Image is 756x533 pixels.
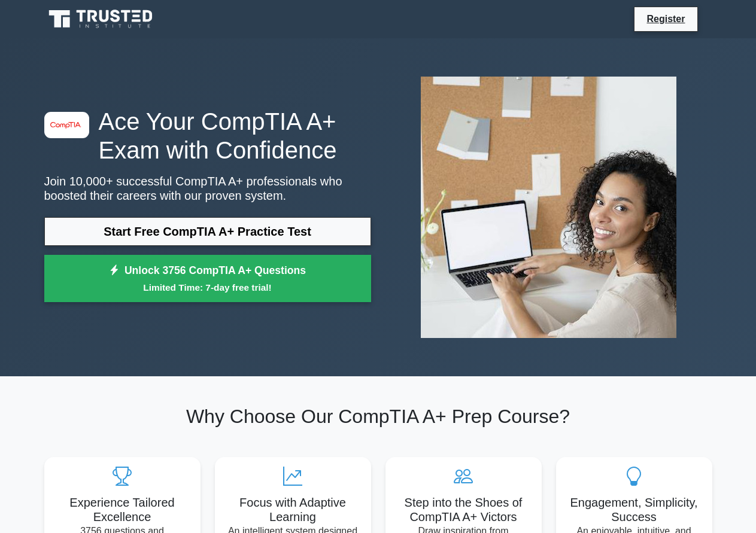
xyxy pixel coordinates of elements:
a: Register [639,11,692,26]
h5: Focus with Adaptive Learning [224,495,362,524]
h5: Step into the Shoes of CompTIA A+ Victors [395,495,532,524]
h1: Ace Your CompTIA A+ Exam with Confidence [44,107,371,165]
a: Start Free CompTIA A+ Practice Test [44,217,371,246]
small: Limited Time: 7-day free trial! [59,281,356,294]
h2: Why Choose Our CompTIA A+ Prep Course? [44,405,712,428]
h5: Engagement, Simplicity, Success [566,495,703,524]
p: Join 10,000+ successful CompTIA A+ professionals who boosted their careers with our proven system. [44,174,371,203]
h5: Experience Tailored Excellence [54,495,191,524]
a: Unlock 3756 CompTIA A+ QuestionsLimited Time: 7-day free trial! [44,255,371,303]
